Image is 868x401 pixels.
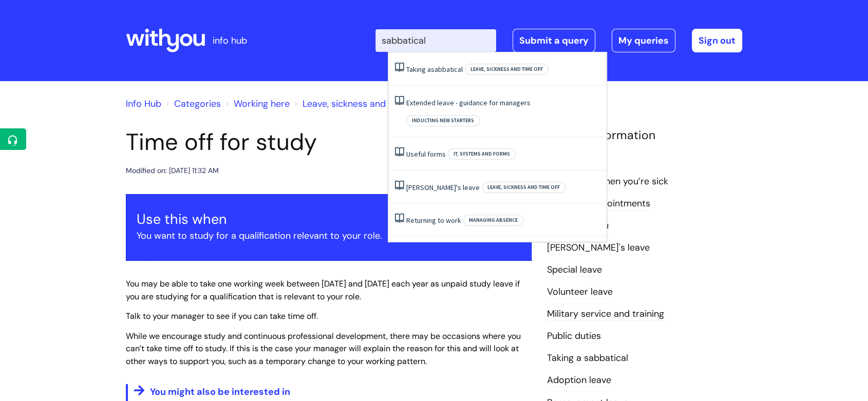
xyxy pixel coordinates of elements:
h3: Use this when [137,211,521,227]
h4: Related Information [547,128,742,143]
a: Working here [234,98,290,110]
div: | - [375,29,742,52]
span: sabbatical [431,65,463,74]
p: You want to study for a qualification relevant to your role. [137,227,521,244]
a: [PERSON_NAME]'s leave [547,241,650,255]
a: Extended leave - guidance for managers [406,98,531,107]
span: IT, systems and forms [448,148,516,160]
a: Volunteer leave [547,285,613,299]
a: Returning to work [406,216,461,225]
span: You might also be interested in [150,386,290,398]
a: Sign out [692,29,742,52]
a: Taking asabbatical [406,65,463,74]
a: Info Hub [126,98,161,110]
span: Talk to your manager to see if you can take time off. [126,311,318,321]
a: What to do when you’re sick [547,175,668,188]
li: Working here [223,96,290,112]
span: You may be able to take one working week between [DATE] and [DATE] each year as unpaid study leav... [126,278,520,302]
a: Special leave [547,263,602,277]
div: Modified on: [DATE] 11:32 AM [126,164,219,177]
a: Submit a query [513,29,595,52]
h1: Time off for study [126,128,532,156]
span: While we encourage study and continuous professional development, there may be occasions where yo... [126,331,521,367]
a: Taking a sabbatical [547,352,628,365]
input: Search [375,29,496,52]
li: Solution home [164,96,221,112]
p: info hub [213,32,247,49]
span: Leave, sickness and time off [482,182,565,193]
a: Useful forms [406,149,446,159]
li: Leave, sickness and time off [292,96,422,112]
a: My queries [612,29,675,52]
a: Public duties [547,330,601,343]
a: Categories [174,98,221,110]
a: Leave, sickness and time off [303,98,422,110]
a: [PERSON_NAME]'s leave [406,183,480,192]
a: Military service and training [547,308,664,321]
span: Leave, sickness and time off [465,64,549,75]
span: Managing absence [463,215,523,226]
a: Adoption leave [547,374,611,387]
span: Inducting new starters [406,115,480,126]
